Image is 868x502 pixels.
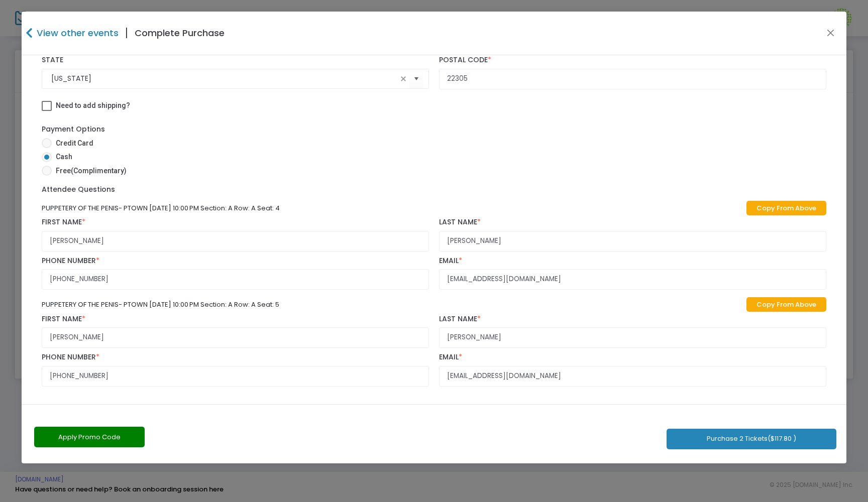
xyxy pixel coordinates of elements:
[746,201,826,215] a: Copy From Above
[51,73,397,84] input: Select State
[42,269,429,290] input: Phone Number
[135,26,225,40] h4: Complete Purchase
[42,300,279,309] span: PUPPETERY OF THE PENIS- PTOWN [DATE] 10:00 PM Section: A Row: A Seat: 5
[439,269,826,290] input: Email
[746,297,826,312] a: Copy From Above
[824,27,837,40] button: Close
[439,315,826,324] label: Last Name
[71,167,127,175] span: (Complimentary)
[42,327,429,348] input: First Name
[42,56,429,65] label: State
[42,366,429,387] input: Phone Number
[439,366,826,387] input: Email
[42,353,429,362] label: Phone Number
[439,69,826,89] input: Postal Code
[42,231,429,252] input: First Name
[439,353,826,362] label: Email
[42,203,280,213] span: PUPPETERY OF THE PENIS- PTOWN [DATE] 10:00 PM Section: A Row: A Seat: 4
[439,56,826,65] label: Postal Code
[409,68,423,89] button: Select
[439,231,826,252] input: Last Name
[42,257,429,266] label: Phone Number
[56,101,130,109] span: Need to add shipping?
[42,124,105,135] label: Payment Options
[34,26,119,40] h4: View other events
[667,429,836,449] button: Purchase 2 Tickets($117.80 )
[34,427,145,447] button: Apply Promo Code
[42,315,429,324] label: First Name
[439,327,826,348] input: Last Name
[119,24,135,42] span: |
[439,218,826,227] label: Last Name
[52,152,72,162] span: Cash
[42,184,115,195] label: Attendee Questions
[52,166,127,176] span: Free
[42,218,429,227] label: First Name
[52,138,93,149] span: Credit Card
[397,73,409,85] span: clear
[439,257,826,266] label: Email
